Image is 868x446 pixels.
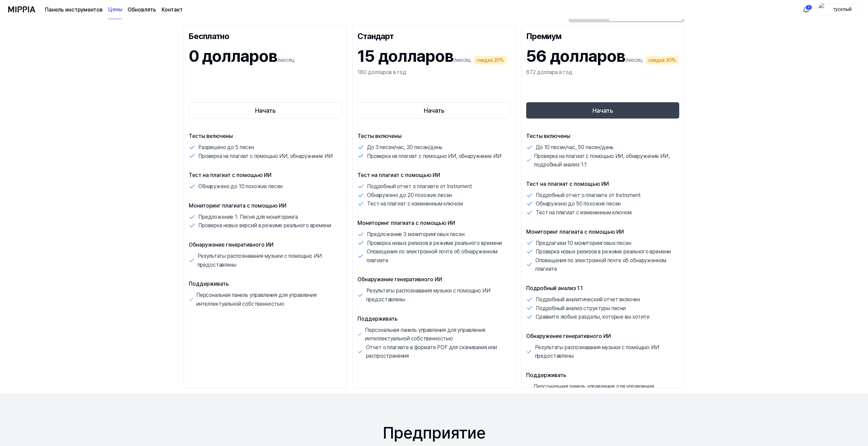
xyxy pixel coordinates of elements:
font: Начать [255,107,276,114]
font: Предлагаем 10 мониторинговых песен [536,240,631,246]
font: Мониторинг плагиата с помощью ИИ [189,202,286,209]
button: 알림1 [801,4,812,15]
font: Подробный анализ 1:1 [526,285,583,291]
font: Тесты включены [526,133,570,139]
font: Тест на плагиат с помощью ИИ [357,172,440,178]
font: Премиум [526,31,562,41]
font: Обнаружено до 50 похожих песен [536,200,621,207]
font: Тесты включены [357,133,401,139]
font: 672 доллара в год [526,69,572,75]
font: /месяц [454,57,471,63]
font: 0 долларов [189,46,278,66]
font: Тест на плагиат с измененным ключом [536,209,631,216]
a: Начать [189,101,342,120]
font: Тест на плагиат с измененным ключом [367,200,463,207]
font: Мониторинг плагиата с помощью ИИ [357,220,455,226]
font: Оповещения по электронной почте об обнаруженном плагиате [535,257,666,272]
font: До 10 песен/час, 50 ​​песен/день [536,144,614,150]
font: 1 [808,5,809,9]
font: Начать [592,107,613,114]
font: Обнаружено до 10 похожих песен [198,183,283,190]
font: Поддерживать [357,316,398,322]
font: Оповещения по электронной почте об обнаруженном плагиате [367,248,498,264]
font: Бесплатно [189,31,229,41]
font: Обнаружение генеративного ИИ [189,242,273,248]
font: Начать [424,107,444,114]
font: Предприятие [383,423,486,443]
button: Начать [189,102,342,119]
font: Персональная панель управления для управления интеллектуальной собственностью [534,383,654,398]
a: Начать [357,101,511,120]
font: Поддерживать [189,281,229,287]
font: Проверка новых релизов в режиме реального времени [367,240,502,246]
font: Подробный аналитический отчет включен [536,296,640,303]
a: Обновлять [128,6,156,14]
font: Тесты включены [189,133,233,139]
font: Разрешено до 5 песен [198,144,254,150]
font: Проверка на плагиат с помощью ИИ, обнаружение ИИ, подробный анализ 1:1 [534,153,669,168]
font: скидка 20% [477,57,504,63]
font: 180 долларов в год [357,69,406,75]
button: Начать [357,102,511,119]
font: Обнаружение генеративного ИИ [526,333,611,339]
font: /месяц [625,57,643,63]
button: Начать [526,102,679,119]
font: Подробный анализ структуры песни [536,305,626,311]
button: профильтусклый [816,4,860,15]
font: Мониторинг плагиата с помощью ИИ [526,229,624,235]
font: Обнаружение генеративного ИИ [357,276,442,283]
font: Проверка на плагиат с помощью ИИ, обнаружение ИИ [367,153,501,159]
font: Результаты распознавания музыки с помощью ИИ предоставлены [535,344,659,359]
font: Подробный отчет о плагиате от Instrument [536,192,641,198]
font: Результаты распознавания музыки с помощью ИИ предоставлены [366,287,490,303]
font: Персональная панель управления для управления интеллектуальной собственностью [365,327,485,342]
font: Тест на плагиат с помощью ИИ [526,181,609,187]
font: Тест на плагиат с помощью ИИ [189,172,271,178]
font: Обновлять [128,6,156,13]
font: Предложение 3 мониторинговых песен [367,231,465,237]
font: Проверка новых версий в режиме реального времени [198,222,331,229]
font: Результаты распознавания музыки с помощью ИИ предоставлены [198,253,322,268]
a: Цены [108,0,122,19]
font: До 3 песен/час, 20 песен/день [367,144,442,150]
font: Предложение 1: Песня для мониторинга [198,214,298,220]
img: профиль [819,3,827,16]
font: 56 долларов [526,46,625,66]
font: Проверка новых релизов в режиме реального времени [536,248,671,255]
font: Сравните любые разделы, которые вы хотите [536,314,649,320]
font: скидка 30% [648,57,676,63]
a: Начать [526,101,679,120]
font: Поддерживать [526,372,566,378]
font: Персональная панель управления для управления интеллектуальной собственностью [196,292,317,307]
font: тусклый [833,6,852,12]
font: Отчет о плагиате в формате PDF для скачивания или распространения [366,344,497,359]
font: 15 долларов [357,46,454,66]
font: Контакт [162,6,183,13]
font: Обнаружено до 20 похожих песен [367,192,452,198]
font: /месяц [278,57,295,63]
font: Панель инструментов [45,6,103,13]
a: Контакт [162,6,183,14]
font: Цены [108,6,122,13]
img: 알림 [802,5,810,14]
font: Подробный отчет о плагиате от Instrument [367,183,472,190]
font: Проверка на плагиат с помощью ИИ, обнаружение ИИ [198,153,332,159]
a: Панель инструментов [45,6,103,14]
font: Стандарт [357,31,394,41]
